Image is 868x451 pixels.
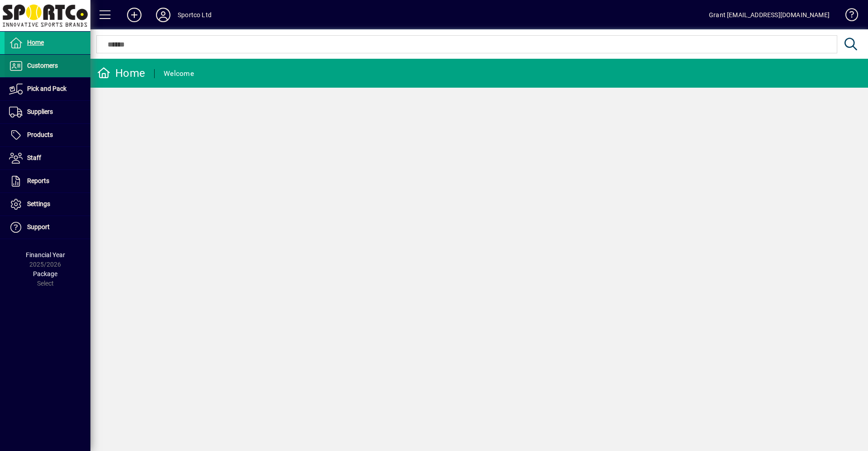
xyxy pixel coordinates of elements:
[27,39,44,46] span: Home
[120,7,149,23] button: Add
[27,62,58,69] span: Customers
[5,101,90,123] a: Suppliers
[5,147,90,169] a: Staff
[27,200,50,207] span: Settings
[149,7,178,23] button: Profile
[27,154,41,161] span: Staff
[709,8,830,22] div: Grant [EMAIL_ADDRESS][DOMAIN_NAME]
[27,223,50,230] span: Support
[164,66,194,81] div: Welcome
[5,170,90,193] a: Reports
[27,108,53,115] span: Suppliers
[839,2,857,31] a: Knowledge Base
[27,85,66,92] span: Pick and Pack
[33,270,57,277] span: Package
[27,177,49,184] span: Reports
[5,216,90,239] a: Support
[178,8,212,22] div: Sportco Ltd
[5,78,90,100] a: Pick and Pack
[97,66,145,80] div: Home
[5,193,90,216] a: Settings
[5,55,90,77] a: Customers
[5,124,90,146] a: Products
[26,251,65,258] span: Financial Year
[27,131,53,138] span: Products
